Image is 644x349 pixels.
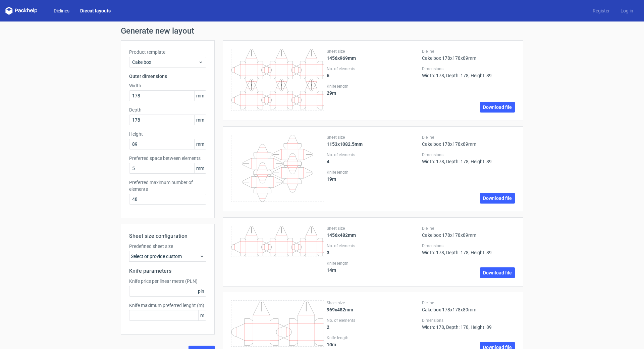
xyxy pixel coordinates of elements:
[299,97,302,103] path: \t
[422,243,515,255] div: Width: 178, Depth: 178, Height: 89
[257,61,260,63] line: \t
[266,193,268,198] line: \t
[273,156,282,160] line: \t
[235,73,240,76] line: \t
[422,300,515,306] label: Dieline
[269,97,272,103] path: \t
[327,318,420,323] label: No. of elements
[268,73,268,73] path: \t
[259,147,260,147] path: \t
[480,193,515,204] a: Download file
[263,94,268,97] line: \t
[274,61,276,63] line: \t
[422,152,515,158] label: Dimensions
[290,189,295,192] path: \t
[287,238,289,239] line: \t
[615,7,639,14] a: Log in
[295,157,296,157] path: \t
[327,232,356,238] strong: 1456x482mm
[129,179,206,192] label: Preferred maximum number of elements
[295,94,300,97] line: \t
[274,107,276,109] line: \t
[287,77,289,79] line: \t
[284,147,285,149] line: \t
[293,103,298,105] line: \t
[327,159,329,164] strong: 4
[254,156,255,158] line: \t
[243,158,252,162] line: \t
[234,244,235,244] path: \t
[313,227,317,236] line: \t
[284,160,285,162] line: \t
[129,302,206,309] label: Knife maximum preferred lenght (m)
[304,167,312,171] line: \t
[273,158,282,162] line: \t
[291,67,294,73] path: \t
[132,59,198,66] span: Cake box
[327,49,420,54] label: Sheet size
[194,91,206,101] span: mm
[246,80,250,89] line: \t
[300,178,301,181] line: \t
[257,193,259,198] line: \t
[276,227,280,236] line: \t
[259,166,260,166] path: \t
[268,244,268,244] path: \t
[317,61,319,63] line: \t
[243,165,252,169] line: \t
[306,50,310,59] line: \t
[272,153,273,156] path: \t
[257,238,260,239] line: \t
[327,226,420,231] label: Sheet size
[480,267,515,278] a: Download file
[294,67,295,67] path: \t
[265,67,265,67] path: \t
[234,97,235,97] line: \t
[129,131,206,137] label: Height
[289,157,290,157] path: \t
[300,160,301,162] line: \t
[306,80,310,89] line: \t
[287,165,289,170] line: \t
[327,243,420,249] label: No. of elements
[298,73,298,73] path: \t
[270,169,271,171] line: \t
[274,91,276,93] line: \t
[235,103,240,105] line: \t
[290,171,295,174] path: \t
[304,238,306,239] line: \t
[304,149,312,153] line: \t
[194,115,206,125] span: mm
[250,79,253,80] path: \t
[273,167,282,171] line: \t
[300,147,301,149] line: \t
[121,27,523,35] h1: Generate new layout
[283,50,287,59] line: \t
[265,73,270,76] line: \t
[327,176,336,182] strong: 19 m
[317,107,319,109] line: \t
[231,97,234,103] path: \t
[234,103,235,103] path: \t
[269,67,272,73] path: \t
[422,66,515,78] div: Width: 178, Depth: 178, Height: 89
[264,73,265,73] line: \t
[422,49,515,61] div: Cake box 178x178x89mm
[257,91,260,93] line: \t
[268,103,268,103] path: \t
[263,242,268,244] line: \t
[422,49,515,54] label: Dieline
[129,155,206,162] label: Preferred space between elements
[298,244,298,244] path: \t
[295,64,300,67] line: \t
